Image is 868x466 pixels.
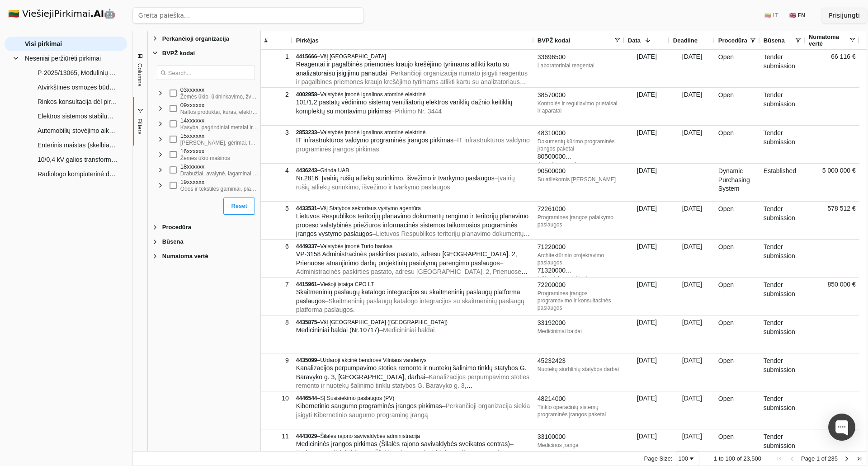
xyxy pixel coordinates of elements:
[38,80,118,94] span: Atvirkštinės osmozės būdu veikiančio Kairių uždaryto sąvartyno filtrato valymo įrenginio aptarnav...
[538,281,621,290] div: 72200000
[296,167,317,174] span: 4436243
[715,88,760,125] div: Open
[379,326,434,334] span: – Medicininiai baldai
[856,455,863,462] div: Last Page
[296,230,530,255] span: – Lietuvos Respublikos teritorijų planavimo dokumentų rengimo ir teritorijų planavimo proceso val...
[715,240,760,277] div: Open
[320,281,374,287] span: Viešoji įstaiga CPO LT
[670,202,715,239] div: [DATE]
[821,455,826,462] span: of
[38,109,118,123] span: Elektros sistemos stabilumo vertinimo studija integruojant didelę atsinaujinančių energijos ištek...
[296,357,317,363] span: 4435099
[296,402,530,419] span: – Perkančioji organizacija siekia įsigyti Kibernetinio saugumo programinę įrangą
[714,455,717,462] span: 1
[264,278,289,291] div: 7
[38,153,118,166] span: 10/0,4 kV galios transformatoriai ir 10 kV srovės transformatoriai
[148,31,260,264] div: Filter List 5 Filters
[678,455,688,462] div: 100
[296,243,530,250] div: –
[180,102,269,108] div: 09xxxxxx
[715,278,760,315] div: Open
[809,33,849,47] span: Numatoma vertė
[296,205,530,212] div: –
[296,433,530,440] div: –
[538,252,621,266] div: Architektūrinio projektavimo paslaugos
[296,99,513,115] span: 101/1,2 pastatų vėdinimo sistemų ventiliatorių elektros variklių dažnio keitiklių komplektų su mo...
[320,243,392,249] span: Valstybės įmonė Turto bankas
[25,52,101,65] span: Neseniai peržiūrėti pirkimai
[628,37,641,44] span: Data
[264,202,289,215] div: 5
[538,404,621,418] div: Tinklo operacinių sistemų programinės įrangos paketai
[180,155,246,162] div: Žemės ūkio mašinos
[624,353,670,391] div: [DATE]
[392,108,442,115] span: – Pirkimo Nr. 3444
[538,366,621,373] div: Nuotekų siurblinių statybos darbai
[670,88,715,125] div: [DATE]
[538,266,621,275] div: 71320000
[538,290,621,311] div: Programinės įrangos programavimo ir konsultacinės paslaugos
[821,7,867,24] button: Prisijungti
[760,315,805,353] div: Tender submission
[296,37,319,44] span: Pirkėjas
[788,455,796,462] div: Previous Page
[38,66,118,80] span: P-2025/13065, Modulinių namelių įsigijimas (skelbiama apklausa)
[828,455,838,462] span: 235
[538,176,621,183] div: Su atliekomis [PERSON_NAME]
[296,440,510,447] span: Medicininės įrangos pirkimas (Šilalės rajono savivaldybės sveikatos centras)
[296,174,495,182] span: Nr.2816. Įvairių rūšių atliekų surinkimo, išvežimo ir tvarkymo paslaugos
[538,433,621,442] div: 33100000
[180,194,260,201] div: 22xxxxxx
[296,129,530,136] div: –
[264,392,289,405] div: 10
[624,50,670,87] div: [DATE]
[538,167,621,176] div: 90500000
[624,88,670,125] div: [DATE]
[320,433,420,439] span: Šilalės rajono savivaldybės administracija
[180,148,257,155] div: 16xxxxxx
[320,53,386,60] span: VšĮ [GEOGRAPHIC_DATA]
[538,152,621,161] div: 80500000
[180,93,259,100] div: Žemės ūkio, ūkininkavimo, žvejybos, miškininkystės ir susiję produktai
[538,214,621,228] div: Programinės įrangos palaikymo paslaugos
[760,126,805,163] div: Tender submission
[725,455,735,462] span: 100
[180,117,269,124] div: 14xxxxxx
[180,86,269,93] div: 03xxxxxx
[296,250,517,267] span: VP-3158 Administracinės paskirties pastato, adresu [GEOGRAPHIC_DATA]. 2, Prienuose atnaujinimo da...
[296,326,379,334] span: Medicininiai baldai (Nr.10717)
[805,278,859,315] div: 850 000 €
[538,91,621,100] div: 38570000
[676,452,699,466] div: Page Size
[137,118,143,134] span: Filters
[670,353,715,391] div: [DATE]
[38,167,118,181] span: Radiologo kompiuterinė darbo vieta (Atviras konkuras)
[296,319,530,326] div: –
[784,8,811,23] button: 🇬🇧 EN
[38,124,118,137] span: Automobilių stovėjimo aikštelių, privažiavimo, lietaus nuotekų tinklų statybos ir Revuonos g. kap...
[296,61,509,77] span: Reagentai ir pagalbinės priemonės kraujo krešėjimo tyrimams atlikti kartu su analizatoraisu įsigi...
[538,328,621,335] div: Medicininiai baldai
[223,198,255,215] button: Reset
[776,455,783,462] div: First Page
[715,391,760,429] div: Open
[320,319,448,325] span: VšĮ [GEOGRAPHIC_DATA] ([GEOGRAPHIC_DATA])
[296,357,530,364] div: –
[760,202,805,239] div: Tender submission
[624,202,670,239] div: [DATE]
[538,129,621,138] div: 48310000
[38,138,118,152] span: Enterinis maistas (skelbiama apklausa)
[162,35,229,42] span: Perkančioji organizacija
[264,88,289,101] div: 2
[760,50,805,87] div: Tender submission
[715,202,760,239] div: Open
[296,288,520,305] span: Skaitmeninių paslaugų katalogo integracijos su skaitmeninių paslaugų platforma paslaugos
[805,164,859,201] div: 5 000 000 €
[624,240,670,277] div: [DATE]
[715,353,760,391] div: Open
[718,37,747,44] span: Procedūra
[296,281,530,288] div: –
[137,63,143,86] span: Columns
[296,167,530,174] div: –
[296,129,317,136] span: 2853233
